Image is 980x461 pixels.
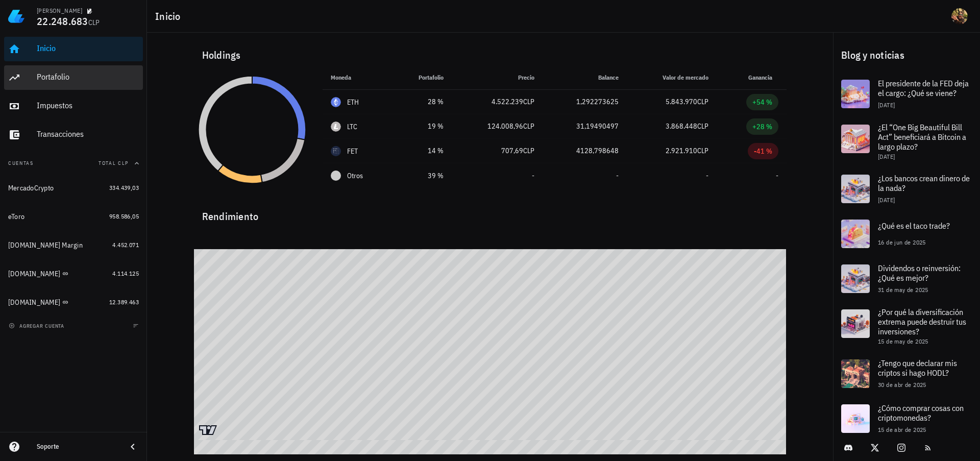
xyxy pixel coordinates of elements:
span: 16 de jun de 2025 [878,238,926,246]
span: [DATE] [878,196,895,204]
span: Total CLP [99,160,129,166]
span: 4.114.125 [112,270,139,277]
span: Dividendos o reinversión: ¿Qué es mejor? [878,263,961,283]
div: Inicio [37,43,139,53]
div: [DOMAIN_NAME] [8,270,60,278]
div: 4128,798648 [551,145,619,156]
div: +28 % [752,122,772,132]
div: eToro [8,212,24,221]
div: Portafolio [37,72,139,82]
span: 31 de may de 2025 [878,286,928,294]
a: Impuestos [4,94,143,118]
span: 3.868.448 [666,122,697,131]
span: 334.439,03 [109,184,139,191]
span: ¿Tengo que declarar mis criptos si hago HODL? [878,358,957,378]
div: LTC-icon [331,122,341,132]
a: Portafolio [4,65,143,90]
div: LTC [347,122,358,132]
span: - [616,171,619,180]
div: 31,19490497 [551,121,619,132]
a: [DOMAIN_NAME] Margin 4.452.071 [4,233,143,257]
div: Impuestos [37,101,139,110]
div: avatar [951,8,968,25]
div: [DOMAIN_NAME] [8,298,60,307]
div: MercadoCrypto [8,184,54,192]
span: ¿Por qué la diversificación extrema puede destruir tus inversiones? [878,307,966,336]
span: CLP [523,146,534,155]
span: Ganancia [748,74,778,81]
span: El presidente de la FED deja el cargo: ¿Qué se viene? [878,78,969,98]
span: ¿Qué es el taco trade? [878,221,950,231]
span: 707,69 [501,146,523,155]
span: 15 de abr de 2025 [878,426,926,433]
div: [DOMAIN_NAME] Margin [8,241,83,250]
div: [PERSON_NAME] [37,7,82,15]
div: 1,292273625 [551,96,619,107]
a: Dividendos o reinversión: ¿Qué es mejor? 31 de may de 2025 [833,256,980,301]
th: Portafolio [392,65,452,90]
div: FET-icon [331,146,341,156]
a: ¿Cómo comprar cosas con criptomonedas? 15 de abr de 2025 [833,396,980,441]
span: ¿Los bancos crean dinero de la nada? [878,173,970,193]
span: 4.522.239 [492,97,523,106]
a: Inicio [4,37,143,61]
th: Balance [543,65,627,90]
a: Transacciones [4,123,143,147]
span: Otros [347,171,363,181]
span: CLP [697,122,708,131]
a: El presidente de la FED deja el cargo: ¿Qué se viene? [DATE] [833,71,980,116]
a: [DOMAIN_NAME] 4.114.125 [4,261,143,286]
div: Rendimiento [194,200,787,225]
a: ¿Qué es el taco trade? 16 de jun de 2025 [833,211,980,256]
div: Soporte [37,443,118,451]
span: [DATE] [878,101,895,109]
div: Transacciones [37,129,139,139]
div: FET [347,146,358,156]
th: Moneda [323,65,393,90]
a: ¿El “One Big Beautiful Bill Act” beneficiará a Bitcoin a largo plazo? [DATE] [833,116,980,166]
span: - [706,171,708,180]
span: CLP [523,97,534,106]
div: Blog y noticias [833,39,980,71]
span: [DATE] [878,153,895,160]
span: CLP [523,122,534,131]
div: Holdings [194,39,787,71]
div: 14 % [400,145,444,156]
div: ETH [347,97,359,107]
a: ¿Tengo que declarar mis criptos si hago HODL? 30 de abr de 2025 [833,351,980,396]
h1: Inicio [155,8,185,25]
span: CLP [88,18,100,27]
div: 19 % [400,121,444,132]
div: -41 % [754,146,772,156]
span: agregar cuenta [11,323,64,329]
div: +54 % [752,97,772,107]
span: 2.921.910 [666,146,697,155]
img: LedgiFi [8,8,24,25]
span: 12.389.463 [109,298,139,306]
a: [DOMAIN_NAME] 12.389.463 [4,290,143,314]
span: 22.248.683 [37,14,88,28]
div: 28 % [400,96,444,107]
a: MercadoCrypto 334.439,03 [4,176,143,200]
button: CuentasTotal CLP [4,151,143,176]
span: ¿Cómo comprar cosas con criptomonedas? [878,403,964,423]
span: - [532,171,534,180]
span: 958.586,05 [109,212,139,220]
span: CLP [697,146,708,155]
span: 15 de may de 2025 [878,337,928,345]
span: 124.008,96 [487,122,523,131]
span: CLP [697,97,708,106]
button: agregar cuenta [6,321,69,331]
th: Precio [452,65,543,90]
a: eToro 958.586,05 [4,204,143,229]
div: ETH-icon [331,97,341,107]
a: Charting by TradingView [199,425,217,435]
span: 4.452.071 [112,241,139,249]
span: - [776,171,778,180]
th: Valor de mercado [627,65,716,90]
span: 30 de abr de 2025 [878,381,926,389]
a: ¿Por qué la diversificación extrema puede destruir tus inversiones? 15 de may de 2025 [833,301,980,351]
span: 5.843.970 [666,97,697,106]
a: ¿Los bancos crean dinero de la nada? [DATE] [833,166,980,211]
span: ¿El “One Big Beautiful Bill Act” beneficiará a Bitcoin a largo plazo? [878,122,966,152]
